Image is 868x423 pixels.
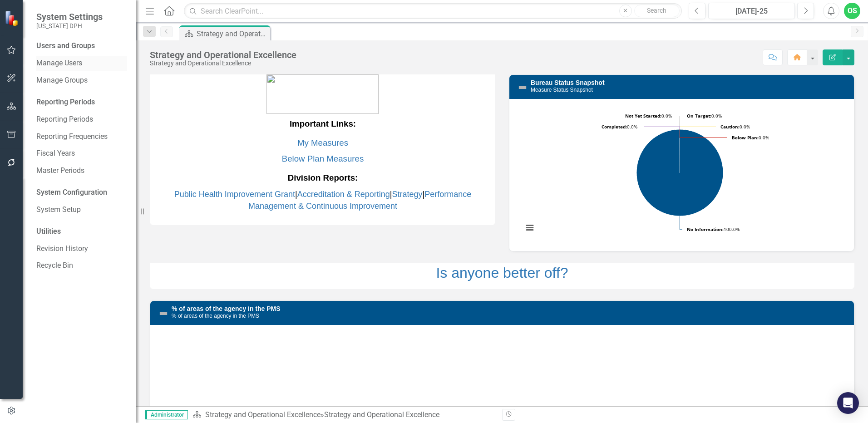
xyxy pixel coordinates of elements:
a: Master Periods [36,166,127,176]
img: Not Defined [517,82,528,93]
strong: Important Links: [290,119,356,128]
text: 100.0% [687,226,740,232]
path: No Information, 4. [636,129,723,216]
div: [DATE]-25 [711,6,792,17]
div: » [192,410,495,420]
tspan: Caution: [720,123,740,130]
span: Administrator [145,410,188,419]
a: System Setup [36,205,127,215]
a: % of areas of the agency in the PMS [172,305,281,312]
small: % of areas of the agency in the PMS [172,313,259,319]
div: Open Intercom Messenger [837,392,859,414]
a: Accreditation & Reporting [297,190,390,199]
a: Fiscal Years [36,148,127,159]
a: Manage Groups [36,75,127,86]
div: Utilities [36,226,127,237]
button: View chart menu, Chart [523,221,536,234]
tspan: No Information: [687,226,724,232]
text: 0.0% [732,134,769,141]
a: Recycle Bin [36,261,127,271]
img: Not Defined [158,308,169,319]
a: Below Plan Measures [282,154,364,163]
tspan: Completed: [602,123,627,130]
small: [US_STATE] DPH [36,22,103,30]
text: 0.0% [625,113,672,119]
div: Strategy and Operational Excellence [324,410,439,419]
text: 0.0% [720,123,750,130]
input: Search ClearPoint... [184,3,682,19]
div: Chart. Highcharts interactive chart. [518,106,845,242]
span: System Settings [36,11,103,22]
button: Search [634,5,680,17]
span: | | | [174,190,471,211]
a: Reporting Periods [36,114,127,125]
img: ClearPoint Strategy [5,10,20,26]
a: Revision History [36,244,127,254]
tspan: Not Yet Started: [625,113,661,119]
a: Strategy and Operational Excellence [205,410,321,419]
a: Reporting Frequencies [36,132,127,142]
button: [DATE]-25 [708,3,795,19]
small: Measure Status Snapshot [531,87,593,93]
tspan: Below Plan: [732,134,759,141]
a: Public Health Improvement Grant [174,190,295,199]
div: Strategy and Operational Excellence [150,50,296,60]
a: Manage Users [36,58,127,69]
div: Strategy and Operational Excellence [197,28,268,39]
div: Strategy and Operational Excellence [150,60,296,67]
a: Performance Management & Continuous Improvement [248,190,471,211]
text: 0.0% [687,113,722,119]
div: System Configuration [36,187,127,198]
strong: Division Reports: [288,173,358,182]
span: Search [647,7,666,14]
a: My Measures [297,138,348,148]
div: Reporting Periods [36,97,127,108]
a: Bureau Status Snapshot [531,79,605,86]
svg: Interactive chart [518,106,841,242]
button: OS [844,3,860,19]
tspan: On Target: [687,113,711,119]
text: 0.0% [602,123,637,130]
a: Is anyone better off? [436,265,568,281]
div: Users and Groups [36,41,127,51]
a: Strategy [392,190,422,199]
